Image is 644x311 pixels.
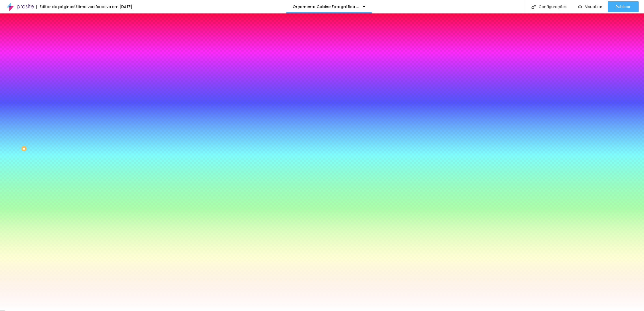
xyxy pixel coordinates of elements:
[531,5,536,9] img: Ícone
[608,1,639,12] button: Publicar
[585,5,602,9] span: Visualizar
[36,5,74,9] div: Editor de páginas
[572,1,608,12] button: Visualizar
[616,5,631,9] span: Publicar
[539,5,567,9] font: Configurações
[293,5,359,9] p: Orçamento Cabine Fotográfica e Totem Fotográfico
[74,5,132,9] div: Última versão salva em [DATE]
[578,5,582,9] img: view-1.svg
